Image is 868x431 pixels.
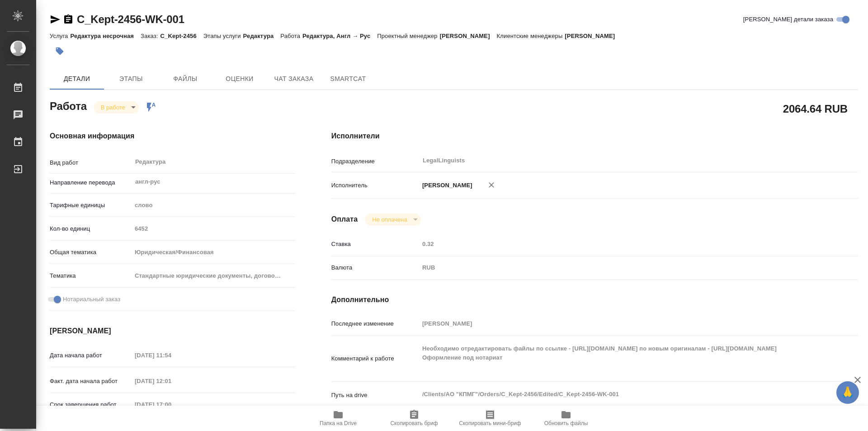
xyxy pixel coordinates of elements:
[419,317,814,330] input: Пустое поле
[77,13,184,25] a: C_Kept-2456-WK-001
[109,73,153,85] span: Этапы
[50,400,132,409] p: Срок завершения работ
[63,14,74,25] button: Скопировать ссылку
[160,33,203,39] p: C_Kept-2456
[544,420,588,426] span: Обновить файлы
[280,33,302,39] p: Работа
[481,175,501,195] button: Удалить исполнителя
[326,73,370,85] span: SmartCat
[331,263,419,272] p: Валюта
[783,101,848,116] h2: 2064.64 RUB
[50,178,132,187] p: Направление перевода
[300,406,376,431] button: Папка на Drive
[272,73,316,85] span: Чат заказа
[132,245,295,260] div: Юридическая/Финансовая
[331,354,419,363] p: Комментарий к работе
[528,406,604,431] button: Обновить файлы
[132,268,295,284] div: Стандартные юридические документы, договоры, уставы
[50,377,132,386] p: Факт. дата начала работ
[377,33,439,39] p: Проектный менеджер
[390,420,438,426] span: Скопировать бриф
[497,33,565,39] p: Клиентские менеджеры
[243,33,281,39] p: Редактура
[331,181,419,190] p: Исполнитель
[132,198,295,213] div: слово
[369,216,410,223] button: Не оплачена
[419,181,472,190] p: [PERSON_NAME]
[50,224,132,233] p: Кол-во единиц
[376,406,452,431] button: Скопировать бриф
[365,213,420,226] div: В работе
[840,383,855,402] span: 🙏
[320,420,357,426] span: Папка на Drive
[203,33,243,39] p: Этапы услуги
[50,248,132,257] p: Общая тематика
[50,158,132,167] p: Вид работ
[440,33,497,39] p: [PERSON_NAME]
[94,101,139,114] div: В работе
[132,398,211,411] input: Пустое поле
[132,349,211,362] input: Пустое поле
[565,33,622,39] p: [PERSON_NAME]
[419,341,814,374] textarea: Необходимо отредактировать файлы по ссылке - [URL][DOMAIN_NAME] по новым оригиналам - [URL][DOMAI...
[50,271,132,280] p: Тематика
[98,104,128,111] button: В работе
[419,237,814,251] input: Пустое поле
[141,33,160,39] p: Заказ:
[50,131,295,142] h4: Основная информация
[55,73,99,85] span: Детали
[50,201,132,210] p: Тарифные единицы
[50,41,70,61] button: Добавить тэг
[331,157,419,166] p: Подразделение
[419,260,814,275] div: RUB
[331,319,419,328] p: Последнее изменение
[218,73,261,85] span: Оценки
[331,391,419,400] p: Путь на drive
[331,240,419,249] p: Ставка
[132,222,295,235] input: Пустое поле
[419,387,814,402] textarea: /Clients/АО "КПМГ"/Orders/C_Kept-2456/Edited/C_Kept-2456-WK-001
[331,214,358,225] h4: Оплата
[452,406,528,431] button: Скопировать мини-бриф
[50,33,70,39] p: Услуга
[302,33,377,39] p: Редактура, Англ → Рус
[63,295,120,304] span: Нотариальный заказ
[50,97,87,114] h2: Работа
[132,374,211,388] input: Пустое поле
[164,73,207,85] span: Файлы
[459,420,521,426] span: Скопировать мини-бриф
[50,14,61,25] button: Скопировать ссылку для ЯМессенджера
[743,15,833,24] span: [PERSON_NAME] детали заказа
[70,33,141,39] p: Редактура несрочная
[50,326,295,336] h4: [PERSON_NAME]
[331,294,858,305] h4: Дополнительно
[331,131,858,142] h4: Исполнители
[50,351,132,360] p: Дата начала работ
[836,381,859,404] button: 🙏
